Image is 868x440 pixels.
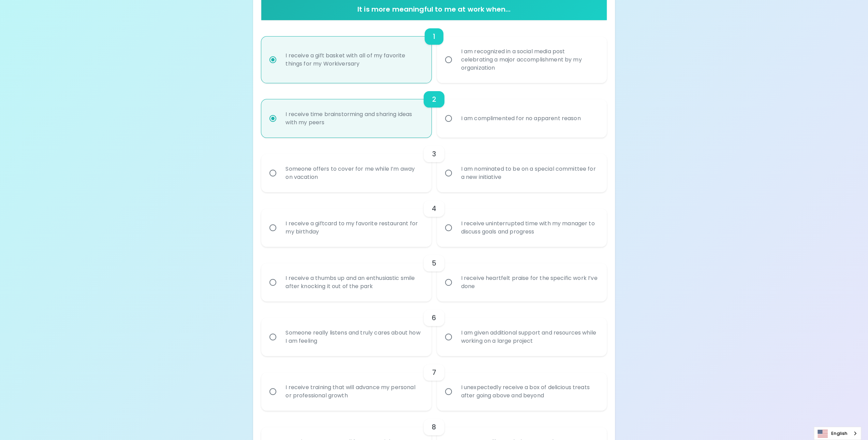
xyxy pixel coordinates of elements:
div: I receive heartfelt praise for the specific work I’ve done [456,266,603,299]
h6: 1 [433,31,435,42]
aside: Language selected: English [814,427,861,440]
div: Someone offers to cover for me while I’m away on vacation [280,157,427,189]
h6: It is more meaningful to me at work when... [264,4,604,15]
div: I am given additional support and resources while working on a large project [456,321,603,353]
div: choice-group-check [261,356,606,411]
div: choice-group-check [261,247,606,301]
h6: 5 [432,258,436,269]
h6: 2 [432,94,436,105]
div: Someone really listens and truly cares about how I am feeling [280,321,427,353]
div: I am recognized in a social media post celebrating a major accomplishment by my organization [456,39,603,80]
div: Language [814,427,861,440]
h6: 6 [432,312,436,323]
div: I receive a giftcard to my favorite restaurant for my birthday [280,211,427,244]
div: I am nominated to be on a special committee for a new initiative [456,157,603,189]
div: I receive a thumbs up and an enthusiastic smile after knocking it out of the park [280,266,427,299]
div: I am complimented for no apparent reason [456,106,586,131]
h6: 3 [432,148,436,159]
div: choice-group-check [261,20,606,83]
a: English [814,427,861,440]
div: choice-group-check [261,192,606,247]
div: I receive time brainstorming and sharing ideas with my peers [280,102,427,135]
h6: 8 [432,422,436,432]
div: I receive training that will advance my personal or professional growth [280,375,427,408]
div: I receive uninterrupted time with my manager to discuss goals and progress [456,211,603,244]
div: choice-group-check [261,301,606,356]
div: choice-group-check [261,138,606,192]
h6: 4 [432,203,436,214]
div: I unexpectedly receive a box of delicious treats after going above and beyond [456,375,603,408]
div: I receive a gift basket with all of my favorite things for my Workiversary [280,43,427,76]
div: choice-group-check [261,83,606,138]
h6: 7 [432,367,436,378]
